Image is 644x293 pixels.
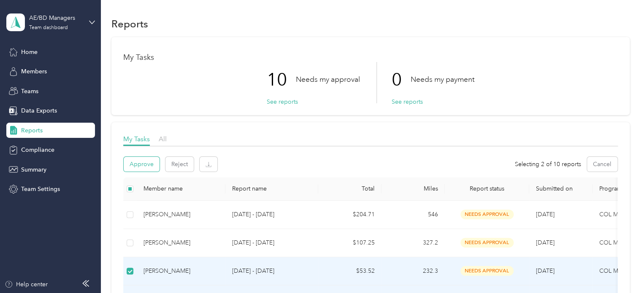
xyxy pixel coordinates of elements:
button: See reports [267,97,298,106]
th: Member name [137,177,225,201]
span: needs approval [460,266,514,276]
span: My Tasks [123,135,150,143]
th: Submitted on [529,177,593,201]
span: Teams [21,87,38,96]
td: 232.3 [382,257,445,285]
td: $53.52 [318,257,382,285]
td: 327.2 [382,229,445,257]
div: Member name [143,185,219,192]
h1: My Tasks [123,53,618,62]
span: Members [21,67,47,76]
button: Cancel [587,157,617,172]
p: [DATE] - [DATE] [232,210,311,219]
button: Help center [5,280,48,289]
span: Home [21,48,38,56]
span: Reports [21,126,43,135]
span: [DATE] [536,239,555,246]
button: Approve [124,157,160,172]
p: 0 [392,62,411,97]
p: Needs my approval [296,74,360,85]
div: AE/BD Managers [29,13,82,22]
div: Team dashboard [29,25,68,30]
span: [DATE] [536,211,555,218]
span: Compliance [21,145,54,154]
td: $204.71 [318,201,382,229]
p: [DATE] - [DATE] [232,238,311,247]
iframe: Everlance-gr Chat Button Frame [597,246,644,293]
span: Report status [452,185,522,192]
td: 546 [382,201,445,229]
span: needs approval [460,210,514,219]
span: Data Exports [21,106,57,115]
span: needs approval [460,238,514,247]
p: Needs my payment [411,74,474,85]
th: Report name [225,177,318,201]
div: Miles [388,185,438,192]
span: All [159,135,167,143]
p: [DATE] - [DATE] [232,266,311,276]
span: Summary [21,165,46,174]
div: [PERSON_NAME] [143,210,219,219]
button: Reject [165,157,194,172]
div: Total [325,185,375,192]
p: 10 [267,62,296,97]
span: Team Settings [21,185,60,194]
div: [PERSON_NAME] [143,266,219,276]
td: $107.25 [318,229,382,257]
span: [DATE] [536,267,555,274]
span: Selecting 2 of 10 reports [515,160,581,169]
button: See reports [392,97,423,106]
div: [PERSON_NAME] [143,238,219,247]
h1: Reports [111,19,148,28]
